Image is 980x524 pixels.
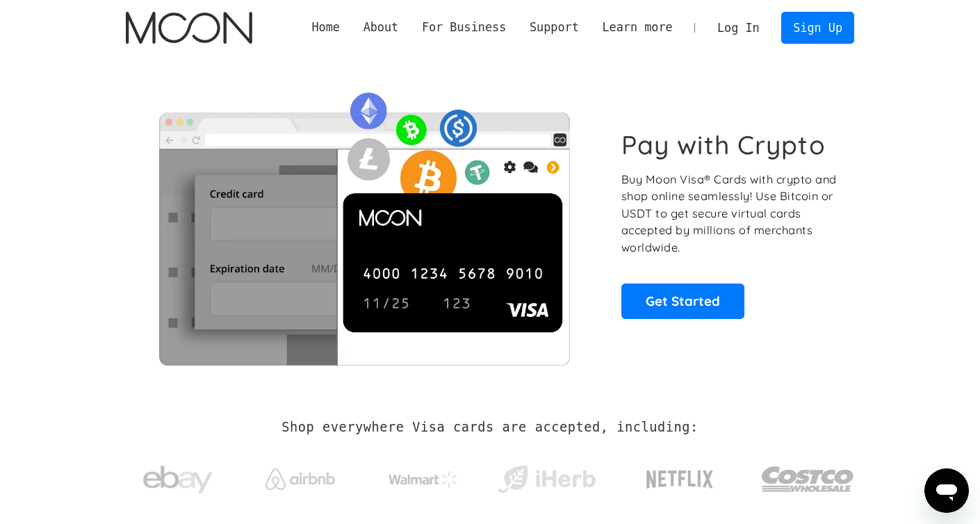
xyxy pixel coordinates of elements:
[281,420,698,435] h2: Shop everywhere Visa cards are accepted, including:
[364,19,399,36] div: About
[495,461,598,498] img: iHerb
[705,13,771,43] a: Log In
[602,19,672,36] div: Learn more
[530,19,579,36] div: Support
[126,83,602,365] img: Moon Cards let you spend your crypto anywhere Visa is accepted.
[781,12,854,43] a: Sign Up
[126,444,229,509] a: ebay
[422,19,506,36] div: For Business
[621,284,744,318] a: Get Started
[410,19,518,36] div: For Business
[372,457,475,495] a: Walmart
[761,439,854,512] a: Costco
[618,448,742,504] a: Netflix
[352,19,410,36] div: About
[143,458,213,502] img: ebay
[300,19,352,36] a: Home
[591,19,685,36] div: Learn more
[761,453,854,505] img: Costco
[924,468,969,513] iframe: Button to launch messaging window
[126,12,252,44] a: home
[518,19,590,36] div: Support
[495,448,598,505] a: iHerb
[645,462,714,497] img: Netflix
[621,129,826,161] h1: Pay with Crypto
[389,471,458,488] img: Walmart
[249,455,352,497] a: Airbnb
[621,171,839,256] p: Buy Moon Visa® Cards with crypto and shop online seamlessly! Use Bitcoin or USDT to get secure vi...
[126,12,252,44] img: Moon Logo
[266,468,335,490] img: Airbnb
